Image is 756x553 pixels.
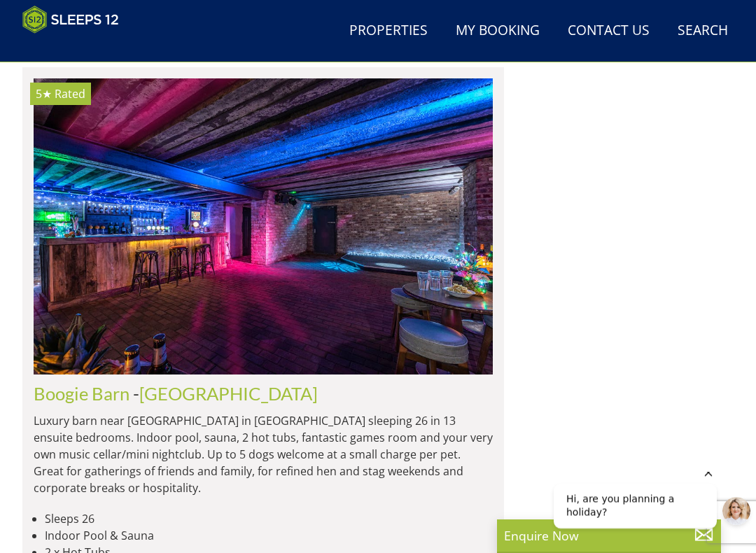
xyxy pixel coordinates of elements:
[344,15,433,47] a: Properties
[139,383,318,404] a: [GEOGRAPHIC_DATA]
[450,15,545,47] a: My Booking
[45,510,493,527] li: Sleeps 26
[34,412,493,496] p: Luxury barn near [GEOGRAPHIC_DATA] in [GEOGRAPHIC_DATA] sleeping 26 in 13 ensuite bedrooms. Indoo...
[15,42,162,54] iframe: Customer reviews powered by Trustpilot
[45,527,493,544] li: Indoor Pool & Sauna
[55,86,85,101] span: Rated
[24,21,132,45] span: Hi, are you planning a holiday?
[34,78,493,375] a: 5★ Rated
[36,86,52,101] span: Boogie Barn has a 5 star rating under the Quality in Tourism Scheme
[672,15,734,47] a: Search
[504,526,714,545] p: Enquire Now
[133,383,318,404] span: -
[22,6,119,34] img: Sleeps 12
[562,15,655,47] a: Contact Us
[34,78,493,375] img: Boogie-Barn-nottinghamshire-holiday-home-accomodation-sleeping-13.original.jpg
[542,472,756,553] iframe: LiveChat chat widget
[34,383,129,404] a: Boogie Barn
[180,25,208,53] button: Open LiveChat chat widget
